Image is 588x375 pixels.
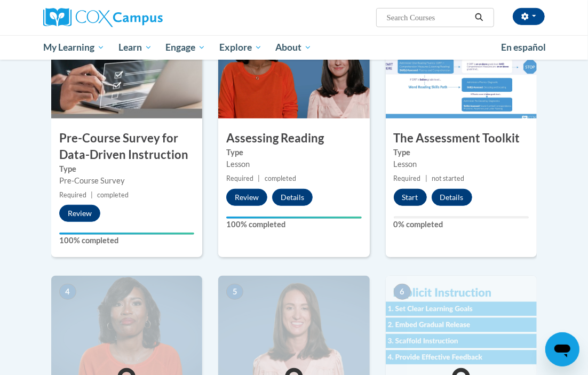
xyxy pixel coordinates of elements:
[36,35,112,60] a: My Learning
[59,205,100,222] button: Review
[258,174,260,182] span: |
[275,41,312,54] span: About
[158,35,212,60] a: Engage
[43,8,163,27] img: Cox Campus
[218,12,369,118] img: Course Image
[43,41,105,54] span: My Learning
[394,189,427,206] button: Start
[165,41,205,54] span: Engage
[59,284,76,300] span: 4
[226,219,361,230] label: 100% completed
[432,189,472,206] button: Details
[386,130,537,147] h3: The Assessment Toolkit
[432,174,464,182] span: not started
[394,284,411,300] span: 6
[59,233,194,235] div: Your progress
[394,147,529,158] label: Type
[394,174,421,182] span: Required
[59,175,194,187] div: Pre-Course Survey
[51,130,202,163] h3: Pre-Course Survey for Data-Driven Instruction
[272,189,313,206] button: Details
[219,41,262,54] span: Explore
[218,130,369,147] h3: Assessing Reading
[226,174,253,182] span: Required
[97,191,129,199] span: completed
[212,35,269,60] a: Explore
[513,8,545,25] button: Account Settings
[226,217,361,219] div: Your progress
[35,35,553,60] div: Main menu
[226,189,267,206] button: Review
[51,12,202,118] img: Course Image
[112,35,159,60] a: Learn
[501,42,546,53] span: En español
[545,332,579,366] iframe: Button to launch messaging window
[43,8,200,27] a: Cox Campus
[471,11,487,24] button: Search
[394,158,529,170] div: Lesson
[91,191,93,199] span: |
[118,41,152,54] span: Learn
[425,174,427,182] span: |
[386,11,471,24] input: Search Courses
[59,191,86,199] span: Required
[226,284,243,300] span: 5
[59,163,194,175] label: Type
[494,36,553,59] a: En español
[394,219,529,230] label: 0% completed
[269,35,319,60] a: About
[226,147,361,158] label: Type
[386,12,537,118] img: Course Image
[59,235,194,246] label: 100% completed
[226,158,361,170] div: Lesson
[265,174,296,182] span: completed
